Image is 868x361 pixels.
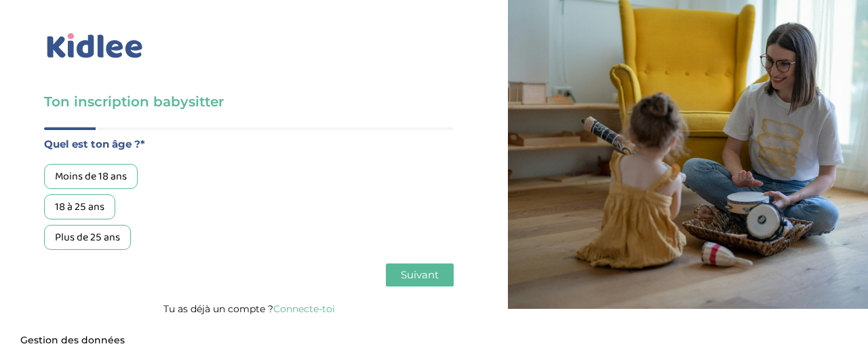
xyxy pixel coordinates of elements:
[386,263,454,286] button: Suivant
[20,335,125,347] span: Gestion des données
[44,164,138,189] div: Moins de 18 ans
[12,326,133,355] button: Gestion des données
[44,225,131,250] div: Plus de 25 ans
[44,135,454,153] label: Quel est ton âge ?*
[273,303,335,315] a: Connecte-toi
[44,92,454,111] h3: Ton inscription babysitter
[44,30,146,62] img: logo_kidlee_bleu
[44,263,108,286] button: Précédent
[44,300,454,318] p: Tu as déjà un compte ?
[401,268,439,281] span: Suivant
[44,194,115,219] div: 18 à 25 ans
